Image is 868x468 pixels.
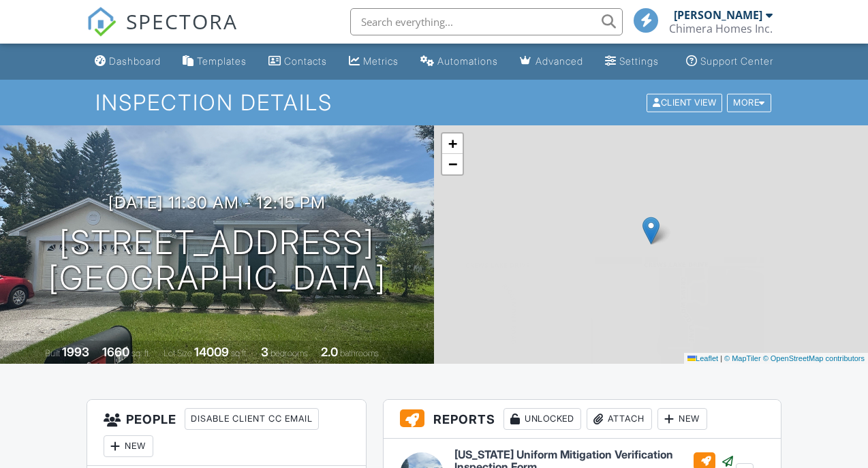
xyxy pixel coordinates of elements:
div: New [657,408,707,430]
div: [PERSON_NAME] [674,8,762,22]
span: sq.ft. [231,348,248,358]
div: Client View [647,93,722,112]
h3: [DATE] 11:30 am - 12:15 pm [108,193,326,212]
input: Search everything... [350,8,623,35]
div: Dashboard [109,55,161,67]
a: Contacts [263,49,332,74]
div: Unlocked [503,408,581,430]
a: Templates [177,49,252,74]
a: SPECTORA [87,18,238,47]
a: Automations (Basic) [415,49,503,74]
div: Advanced [536,55,583,67]
div: Templates [197,55,247,67]
span: SPECTORA [126,7,238,35]
h3: People [87,400,366,466]
a: Advanced [514,49,589,74]
a: Settings [600,49,664,74]
span: | [720,354,722,362]
a: Leaflet [687,354,718,362]
span: Built [45,348,60,358]
div: 1993 [62,345,89,359]
div: Automations [437,55,498,67]
span: + [448,135,457,152]
div: 14009 [194,345,229,359]
a: Client View [645,97,726,107]
span: − [448,155,457,172]
a: Support Center [681,49,779,74]
h1: Inspection Details [95,91,773,114]
a: © OpenStreetMap contributors [763,354,865,362]
a: Zoom out [442,154,463,174]
a: Metrics [343,49,404,74]
span: bedrooms [270,348,308,358]
h1: [STREET_ADDRESS] [GEOGRAPHIC_DATA] [48,225,386,297]
div: Support Center [700,55,773,67]
span: bathrooms [340,348,379,358]
span: Lot Size [164,348,192,358]
img: The Best Home Inspection Software - Spectora [87,7,117,37]
a: Zoom in [442,134,463,154]
div: Attach [587,408,652,430]
div: Disable Client CC Email [185,408,319,430]
span: sq. ft. [131,348,151,358]
a: © MapTiler [724,354,761,362]
div: Chimera Homes Inc. [669,22,773,35]
a: Dashboard [89,49,166,74]
div: 3 [261,345,268,359]
div: Metrics [363,55,399,67]
div: More [727,93,771,112]
div: 2.0 [321,345,338,359]
div: 1660 [102,345,129,359]
div: Settings [619,55,659,67]
div: Contacts [284,55,327,67]
h3: Reports [384,400,781,439]
div: New [104,435,153,457]
img: Marker [642,217,660,245]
